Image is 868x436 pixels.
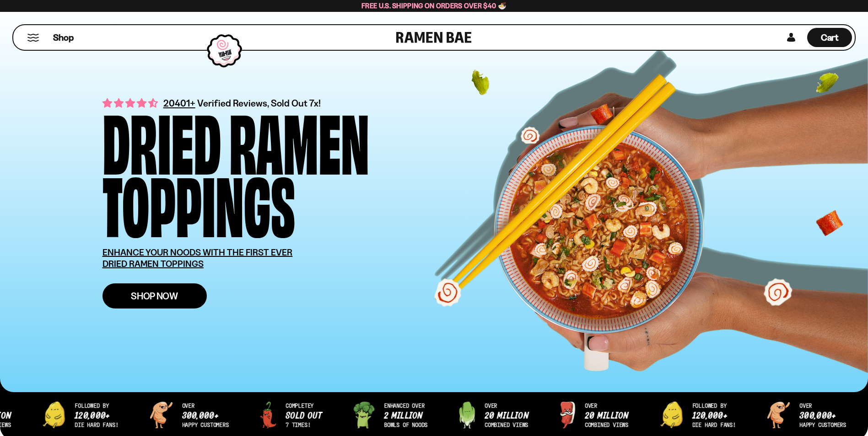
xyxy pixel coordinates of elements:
[131,291,178,301] span: Shop Now
[102,170,295,233] div: Toppings
[102,283,207,308] a: Shop Now
[229,108,369,170] div: Ramen
[27,34,39,42] button: Mobile Menu Trigger
[361,1,507,10] span: Free U.S. Shipping on Orders over $40 🍜
[807,25,852,50] div: Cart
[102,108,221,170] div: Dried
[53,28,74,47] a: Shop
[102,247,293,269] u: ENHANCE YOUR NOODS WITH THE FIRST EVER DRIED RAMEN TOPPINGS
[53,32,74,44] span: Shop
[821,32,839,43] span: Cart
